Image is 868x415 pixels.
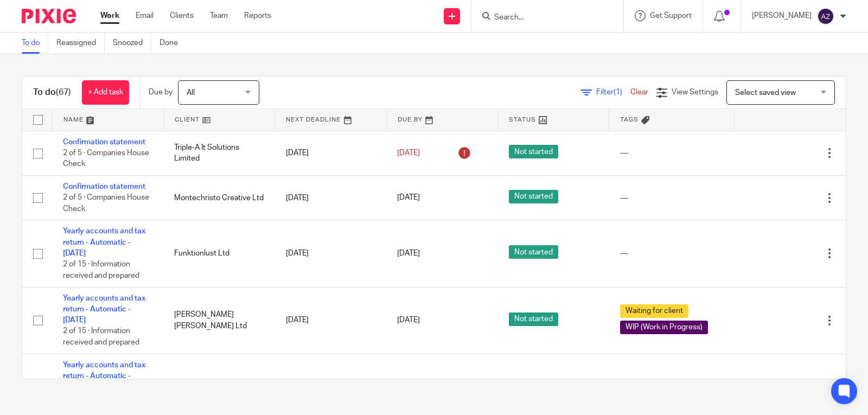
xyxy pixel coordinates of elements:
[614,88,622,96] span: (1)
[735,89,796,97] span: Select saved view
[63,295,145,324] a: Yearly accounts and tax return - Automatic - [DATE]
[163,175,275,220] td: Montechristo Creative Ltd
[170,10,194,21] a: Clients
[63,328,139,347] span: 2 of 15 · Information received and prepared
[509,245,558,259] span: Not started
[22,33,48,54] a: To do
[100,10,119,21] a: Work
[149,87,173,98] p: Due by
[817,8,834,25] img: svg%3E
[275,287,386,354] td: [DATE]
[22,9,76,23] img: Pixie
[82,80,129,105] a: + Add task
[620,304,688,318] span: Waiting for client
[63,261,139,280] span: 2 of 15 · Information received and prepared
[163,220,275,287] td: Funktionlust Ltd
[63,194,149,213] span: 2 of 5 · Companies House Check
[163,131,275,175] td: Triple-A It Solutions Limited
[650,12,692,20] span: Get Support
[620,148,724,158] div: ---
[509,145,558,158] span: Not started
[244,10,271,21] a: Reports
[620,117,639,123] span: Tags
[56,88,71,97] span: (67)
[596,88,630,96] span: Filter
[136,10,154,21] a: Email
[56,33,105,54] a: Reassigned
[397,317,420,324] span: [DATE]
[630,88,648,96] a: Clear
[620,321,708,334] span: WIP (Work in Progress)
[63,149,149,168] span: 2 of 5 · Companies House Check
[509,312,558,326] span: Not started
[210,10,228,21] a: Team
[509,190,558,203] span: Not started
[275,220,386,287] td: [DATE]
[752,10,812,21] p: [PERSON_NAME]
[620,248,724,259] div: ---
[493,13,591,23] input: Search
[63,227,145,257] a: Yearly accounts and tax return - Automatic - [DATE]
[63,183,145,190] a: Confirmation statement
[275,175,386,220] td: [DATE]
[275,131,386,175] td: [DATE]
[397,194,420,202] span: [DATE]
[63,138,145,146] a: Confirmation statement
[397,149,420,157] span: [DATE]
[113,33,151,54] a: Snoozed
[672,88,718,96] span: View Settings
[620,193,724,203] div: ---
[159,33,186,54] a: Done
[397,250,420,257] span: [DATE]
[33,87,71,98] h1: To do
[63,361,145,391] a: Yearly accounts and tax return - Automatic - [DATE]
[187,89,195,97] span: All
[163,287,275,354] td: [PERSON_NAME] [PERSON_NAME] Ltd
